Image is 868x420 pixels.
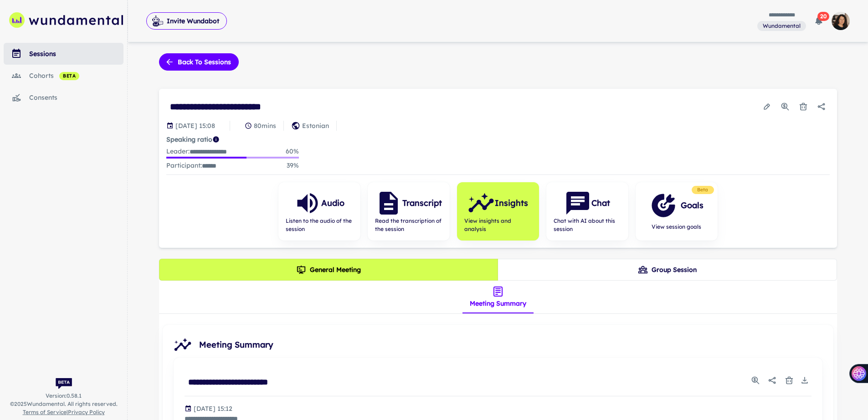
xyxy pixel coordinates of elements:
p: Participant : [166,160,216,171]
p: 39 % [287,160,299,171]
button: Group Session [498,259,837,281]
img: photoURL [832,12,850,30]
a: cohorts beta [4,65,123,87]
a: Terms of Service [23,409,67,415]
p: Session date [175,121,215,131]
button: AudioListen to the audio of the session [278,182,360,241]
button: Delete session [795,98,812,115]
button: GoalsView session goals [636,182,718,241]
span: Chat with AI about this session [554,217,621,233]
span: Meeting Summary [199,338,826,351]
span: Beta [693,186,712,194]
button: 20 [810,12,828,30]
h6: Chat [591,197,610,210]
button: InsightsView insights and analysis [457,182,539,241]
div: consents [29,92,123,102]
button: Edit session [759,98,775,115]
div: insights tabs [462,281,534,313]
button: Meeting Summary [462,281,534,313]
button: Download [798,374,812,387]
span: | [23,408,105,416]
button: Usage Statistics [777,98,793,115]
button: TranscriptRead the transcription of the session [368,182,450,241]
span: Version: 0.58.1 [46,392,82,400]
h6: Insights [495,197,528,210]
button: Delete [782,374,796,387]
svg: Coach/coachee ideal ratio of speaking is roughly 20:80. Mentor/mentee ideal ratio of speaking is ... [212,136,220,143]
a: Privacy Policy [68,409,105,415]
span: View session goals [650,223,704,231]
span: © 2025 Wundamental. All rights reserved. [10,400,118,408]
span: beta [59,72,79,80]
button: General Meeting [159,259,498,281]
button: Share session [813,98,830,115]
p: Estonian [302,121,329,131]
p: 60 % [286,146,299,157]
a: consents [4,87,123,108]
span: You are a member of this workspace. Contact your workspace owner for assistance. [757,20,806,31]
h6: Audio [321,197,344,210]
p: 80 mins [254,121,276,131]
a: sessions [4,43,123,65]
h6: Transcript [402,197,442,210]
span: View insights and analysis [464,217,532,233]
button: Invite Wundabot [146,12,227,30]
div: sessions [29,49,123,59]
button: Back to sessions [159,53,239,71]
strong: Speaking ratio [166,135,212,143]
h6: Goals [681,199,704,212]
p: Generated at [194,404,232,414]
span: 20 [817,12,829,21]
div: theme selection [159,259,837,281]
span: Listen to the audio of the session [286,217,353,233]
span: Invite Wundabot to record a meeting [146,12,227,30]
span: Wundamental [759,22,804,30]
button: Share report [764,372,781,389]
button: ChatChat with AI about this session [546,182,628,241]
div: cohorts [29,71,123,81]
p: Leader : [166,146,227,157]
span: Read the transcription of the session [375,217,442,233]
button: Usage Statistics [749,374,762,387]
